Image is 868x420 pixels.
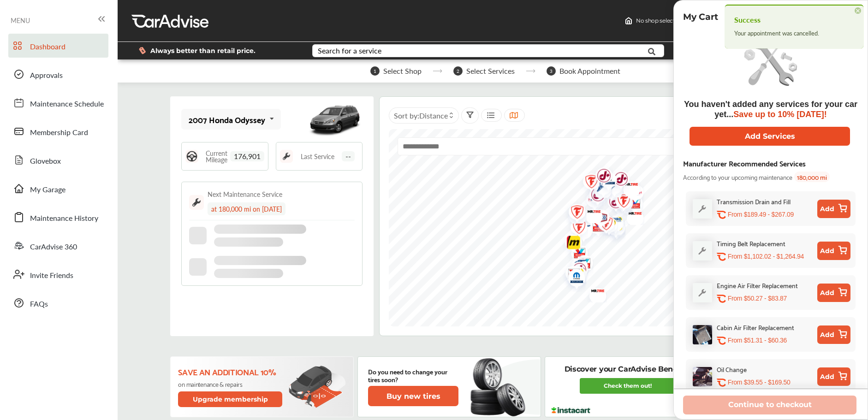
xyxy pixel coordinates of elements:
[559,261,583,290] img: logo-valvoline.png
[717,196,791,207] div: Transmission Drain and Fill
[606,166,629,195] div: Map marker
[693,325,712,344] img: cabin-air-filter-replacement-thumb.jpg
[693,241,712,260] img: default_wrench_icon.d1a43860.svg
[8,91,108,115] a: Maintenance Schedule
[466,67,515,75] span: Select Services
[580,378,676,394] a: Check them out!
[564,214,588,243] img: logo-firestone.png
[139,47,146,54] img: dollor_label_vector.a70140d1.svg
[620,180,644,209] img: logo-pepboys.png
[301,153,334,160] span: Last Service
[189,195,204,210] img: maintenance_logo
[734,12,854,27] h4: Success
[563,261,586,290] div: Map marker
[559,261,582,290] div: Map marker
[564,257,587,286] div: Map marker
[562,204,587,224] img: logo-mrtire.png
[8,119,108,143] a: Membership Card
[178,367,284,377] p: Save an additional 10%
[8,262,108,286] a: Invite Friends
[601,216,626,245] img: logo-pepboys.png
[562,199,585,228] div: Map marker
[208,189,282,199] div: Next Maintenance Service
[728,336,787,345] p: From $51.31 - $60.36
[616,177,641,196] img: logo-mrtire.png
[561,264,584,293] div: Map marker
[230,151,264,161] span: 176,901
[561,266,584,292] div: Map marker
[586,205,610,234] img: logo-aamco.png
[683,157,806,169] div: Manufacturer Recommended Services
[526,69,535,73] img: stepper-arrow.e24c07c6.svg
[8,205,108,229] a: Maintenance History
[728,210,794,219] p: From $189.49 - $267.09
[690,127,850,146] button: Add Services
[625,17,632,24] img: header-home-logo.8d720a4f.svg
[564,253,589,280] img: logo-goodyear.png
[280,150,293,163] img: maintenance_logo
[8,148,108,172] a: Glovebox
[368,386,460,406] a: Buy new tires
[30,98,104,110] span: Maintenance Schedule
[318,47,381,54] div: Search for a service
[583,283,607,302] img: logo-mrtire.png
[693,367,712,386] img: oil-change-thumb.jpg
[817,284,850,302] button: Add
[589,163,613,192] img: logo-jiffylube.png
[733,110,827,119] span: Save up to 10% [DATE]!
[307,99,363,140] img: mobile_4260_st0640_046.jpg
[8,34,108,58] a: Dashboard
[368,367,458,383] p: Do you need to change your tires soon?
[817,242,850,260] button: Add
[564,214,587,243] div: Map marker
[569,250,592,279] div: Map marker
[559,67,620,75] span: Book Appointment
[30,184,65,196] span: My Garage
[453,66,463,76] span: 2
[684,100,857,119] span: You haven't added any services for your car yet...
[30,298,48,310] span: FAQs
[717,322,794,332] div: Cabin Air Filter Replacement
[394,110,448,121] span: Sort by :
[591,211,615,240] img: logo-firestone.png
[616,177,639,196] div: Map marker
[594,212,618,236] img: Midas+Logo_RGB.png
[564,253,587,280] div: Map marker
[817,325,850,344] button: Add
[550,407,591,414] img: instacart-logo.217963cc.svg
[185,150,198,163] img: steering_logo
[734,27,854,39] div: Your appointment was cancelled.
[817,367,850,386] button: Add
[178,391,282,407] button: Upgrade membership
[569,250,594,279] img: logo-valvoline.png
[683,12,718,22] p: My Cart
[717,364,747,374] div: Oil Change
[289,366,346,408] img: update-membership.81812027.svg
[717,280,798,290] div: Engine Air Filter Replacement
[11,17,30,24] span: MENU
[208,202,285,215] div: at 180,000 mi on [DATE]
[693,199,712,218] img: default_wrench_icon.d1a43860.svg
[817,200,850,218] button: Add
[568,219,593,246] img: logo-goodyear.png
[189,115,265,124] div: 2007 Honda Odyssey
[600,211,624,240] img: logo-meineke.png
[389,129,801,326] canvas: Map
[8,291,108,315] a: FAQs
[561,264,586,293] img: logo-aamco.png
[591,211,614,240] div: Map marker
[620,206,643,225] div: Map marker
[728,252,804,261] p: From $1,102.02 - $1,264.94
[203,150,230,163] span: Current Mileage
[564,257,589,286] img: logo-jiffylube.png
[636,17,682,24] span: No shop selected
[30,70,63,82] span: Approvals
[419,110,448,121] span: Distance
[558,230,581,259] div: Map marker
[601,215,625,235] img: logo-mrtire.png
[606,166,630,195] img: logo-jiffylube.png
[561,266,586,292] img: logo-mopar.png
[370,66,380,76] span: 1
[565,364,691,374] p: Discover your CarAdvise Benefits!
